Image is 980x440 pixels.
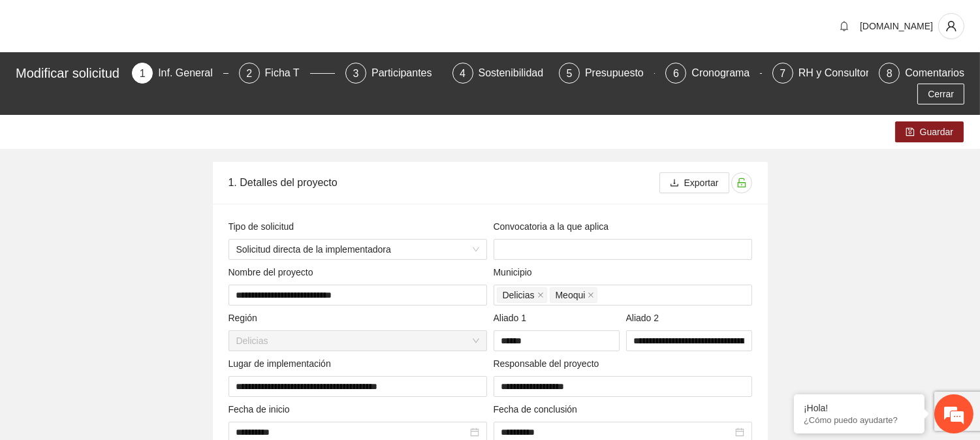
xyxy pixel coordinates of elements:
span: Aliado 2 [626,311,664,325]
div: 5Presupuesto [559,63,655,84]
div: 3Participantes [345,63,441,84]
div: 8Comentarios [879,63,964,84]
span: Delicias [497,287,547,303]
div: 6Cronograma [665,63,761,84]
span: 5 [567,68,573,79]
span: Municipio [494,265,537,279]
button: saveGuardar [895,121,964,142]
span: Meoqui [556,288,586,302]
span: 7 [780,68,785,79]
div: Participantes [371,63,443,84]
div: Minimizar ventana de chat en vivo [214,7,245,38]
div: Presupuesto [585,63,654,84]
div: ¡Hola! [804,403,915,413]
div: 7RH y Consultores [772,63,868,84]
span: Fecha de inicio [229,402,295,416]
div: Cronograma [691,63,760,84]
span: Delicias [503,288,535,302]
span: Aliado 1 [494,311,531,325]
span: Delicias [236,331,479,351]
span: close [588,292,594,298]
span: 4 [460,68,466,79]
div: 1Inf. General [132,63,228,84]
span: Convocatoria a la que aplica [494,219,614,234]
span: Fecha de conclusión [494,402,582,416]
span: Lugar de implementación [229,356,336,371]
span: Guardar [920,125,953,139]
button: bell [834,16,855,37]
span: Estamos en línea. [76,145,180,277]
div: Chatee con nosotros ahora [68,67,219,84]
span: Tipo de solicitud [229,219,299,234]
div: 2Ficha T [239,63,335,84]
div: 4Sostenibilidad [452,63,548,84]
textarea: Escriba su mensaje y pulse “Intro” [7,298,249,343]
span: bell [834,21,854,31]
div: 1. Detalles del proyecto [229,164,659,201]
span: Solicitud directa de la implementadora [236,240,479,259]
span: Nombre del proyecto [229,265,319,279]
div: Modificar solicitud [16,63,124,84]
div: Inf. General [158,63,223,84]
span: user [939,20,964,32]
button: Cerrar [917,84,964,104]
span: Responsable del proyecto [494,356,605,371]
span: unlock [732,178,751,188]
span: 6 [673,68,679,79]
div: Sostenibilidad [479,63,554,84]
span: Meoqui [550,287,598,303]
div: Comentarios [905,63,964,84]
span: 8 [887,68,893,79]
span: save [906,127,915,138]
p: ¿Cómo puedo ayudarte? [804,415,915,425]
span: Región [229,311,262,325]
span: Exportar [684,176,719,190]
span: 1 [140,68,146,79]
span: download [670,178,679,189]
button: unlock [731,172,752,193]
button: downloadExportar [659,172,729,193]
span: Cerrar [928,87,954,101]
button: user [938,13,964,39]
div: Ficha T [265,63,310,84]
span: close [537,292,544,298]
span: [DOMAIN_NAME] [860,21,933,31]
span: 2 [246,68,252,79]
div: RH y Consultores [798,63,891,84]
span: 3 [353,68,359,79]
